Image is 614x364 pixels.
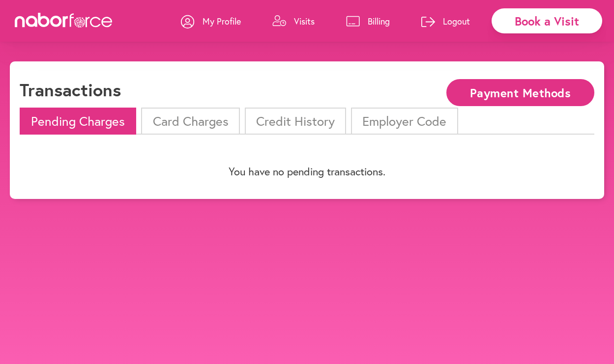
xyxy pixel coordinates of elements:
[203,15,241,27] p: My Profile
[20,79,121,100] h1: Transactions
[20,108,136,135] li: Pending Charges
[294,15,315,27] p: Visits
[421,6,470,36] a: Logout
[368,15,390,27] p: Billing
[346,6,390,36] a: Billing
[446,79,594,106] button: Payment Methods
[245,108,346,135] li: Credit History
[141,108,239,135] li: Card Charges
[272,6,315,36] a: Visits
[20,165,594,178] p: You have no pending transactions.
[446,87,594,96] a: Payment Methods
[492,8,602,33] div: Book a Visit
[351,108,458,135] li: Employer Code
[443,15,470,27] p: Logout
[181,6,241,36] a: My Profile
